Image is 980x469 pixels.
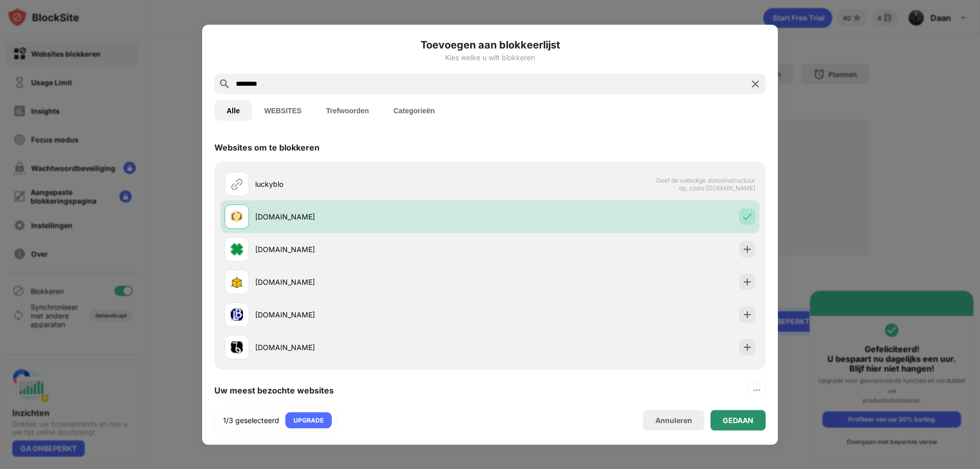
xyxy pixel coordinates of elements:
[255,244,490,255] div: [DOMAIN_NAME]
[650,176,755,191] span: Geef de volledige domeinstructuur op, zoals [DOMAIN_NAME]
[218,78,231,90] img: search.svg
[655,416,692,425] div: Annuleren
[214,100,252,120] button: Alle
[231,276,243,288] img: favicons
[231,341,243,353] img: favicons
[381,100,447,120] button: Categorieën
[252,100,314,120] button: WEBSITES
[749,78,762,90] img: search-close
[214,385,334,395] div: Uw meest bezochte websites
[231,308,243,320] img: favicons
[223,415,279,425] div: 1/3 geselecteerd
[231,210,243,223] img: favicons
[214,53,766,61] div: Kies welke u wilt blokkeren
[214,37,766,52] h6: Toevoegen aan blokkeerlijst
[255,309,490,320] div: [DOMAIN_NAME]
[255,277,490,287] div: [DOMAIN_NAME]
[255,179,490,189] div: luckyblo
[255,211,490,222] div: [DOMAIN_NAME]
[255,342,490,353] div: [DOMAIN_NAME]
[314,100,381,120] button: Trefwoorden
[293,415,324,425] div: UPGRADE
[231,243,243,255] img: favicons
[214,142,320,152] div: Websites om te blokkeren
[723,416,753,424] div: GEDAAN
[231,178,243,190] img: url.svg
